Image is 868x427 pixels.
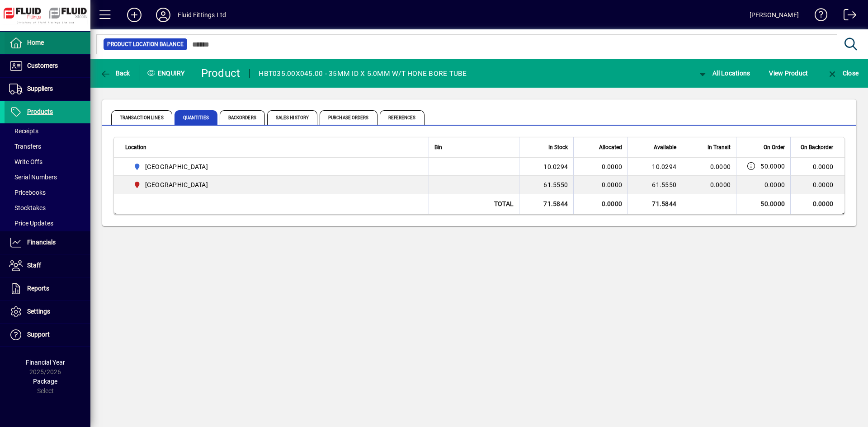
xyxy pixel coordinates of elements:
td: 61.5550 [519,176,573,194]
a: Staff [5,254,90,277]
td: 50.0000 [736,194,790,214]
span: [GEOGRAPHIC_DATA] [145,162,208,171]
span: Home [27,39,44,46]
span: Purchase Orders [320,110,377,125]
td: 0.0000 [573,194,627,214]
td: 0.0000 [790,176,844,194]
span: Transfers [9,143,41,150]
span: Quantities [175,110,217,125]
span: 0.0000 [602,181,623,188]
button: All Locations [695,65,753,81]
span: Sales History [267,110,317,125]
span: 0.0000 [710,181,731,188]
div: HBT035.00X045.00 - 35MM ID X 5.0MM W/T HONE BORE TUBE [259,66,467,81]
span: Reports [27,285,49,292]
span: Pricebooks [9,189,46,196]
span: 0.0000 [710,163,731,170]
a: Logout [837,2,857,31]
a: Knowledge Base [808,2,828,31]
span: Staff [27,262,41,269]
button: Back [98,65,132,81]
span: Allocated [599,142,622,152]
span: Backorders [220,110,265,125]
span: Products [27,108,53,115]
td: 0.0000 [790,194,844,214]
span: Price Updates [9,220,53,227]
span: Customers [27,62,58,69]
span: References [380,110,425,125]
span: Close [827,70,859,77]
span: 0.0000 [602,163,623,170]
app-page-header-button: Close enquiry [817,65,868,81]
td: 71.5844 [627,194,682,214]
span: Location [125,142,146,152]
td: 61.5550 [627,176,682,194]
div: Fluid Fittings Ltd [178,8,226,22]
div: Product [201,66,241,80]
span: Stocktakes [9,204,46,211]
span: Bin [434,142,442,152]
span: All Locations [697,70,750,77]
div: Enquiry [140,66,194,80]
span: Package [33,378,57,385]
span: Back [100,70,130,77]
a: Support [5,324,90,346]
a: Transfers [5,139,90,154]
a: Home [5,32,90,54]
span: Transaction Lines [111,110,172,125]
span: Product Location Balance [107,40,184,49]
a: Receipts [5,123,90,139]
span: Serial Numbers [9,174,57,181]
span: CHRISTCHURCH [130,179,419,190]
span: On Backorder [801,142,833,152]
span: View Product [769,66,808,80]
button: View Product [767,65,810,81]
a: Price Updates [5,216,90,231]
span: Available [654,142,676,152]
span: 0.0000 [764,180,785,189]
span: Financials [27,239,56,246]
span: Write Offs [9,158,42,165]
span: Suppliers [27,85,53,92]
span: AUCKLAND [130,161,419,172]
a: Write Offs [5,154,90,169]
a: Serial Numbers [5,169,90,185]
a: Pricebooks [5,185,90,200]
a: Stocktakes [5,200,90,216]
a: Customers [5,55,90,77]
app-page-header-button: Back [90,65,140,81]
span: Settings [27,308,50,315]
app-page-header-button: Change Location [688,65,760,81]
button: Close [825,65,861,81]
td: 10.0294 [519,158,573,176]
span: In Stock [548,142,568,152]
td: 0.0000 [790,158,844,176]
a: Suppliers [5,78,90,100]
button: Profile [149,7,178,23]
td: 71.5844 [519,194,573,214]
span: Receipts [9,127,38,135]
div: [PERSON_NAME] [750,8,799,22]
a: Settings [5,300,90,323]
span: Support [27,331,50,338]
button: Add [120,7,149,23]
span: Financial Year [26,359,65,366]
a: Financials [5,231,90,254]
a: Reports [5,277,90,300]
span: On Order [764,142,785,152]
span: In Transit [708,142,731,152]
td: 10.0294 [627,158,682,176]
span: 50.0000 [760,162,785,171]
td: Total [429,194,519,214]
span: [GEOGRAPHIC_DATA] [145,180,208,189]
